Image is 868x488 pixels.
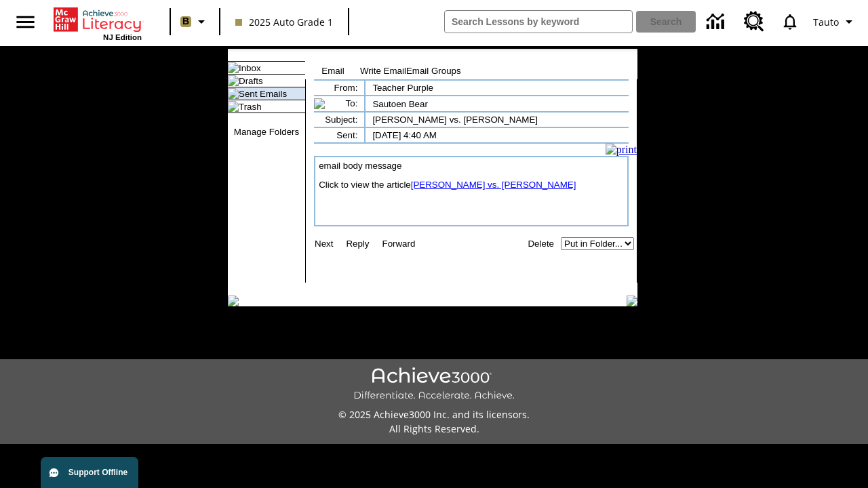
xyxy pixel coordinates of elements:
a: Next [315,239,333,249]
img: print [606,144,637,156]
td: Sent: [325,130,357,140]
td: To: [325,98,357,109]
a: Notifications [772,4,808,39]
td: [PERSON_NAME] vs. [PERSON_NAME] [372,115,628,125]
span: NJ Edition [103,33,142,41]
a: Drafts [239,76,263,86]
img: folder_icon.gif [228,75,239,86]
a: Write Email [360,66,406,76]
a: [PERSON_NAME] vs. [PERSON_NAME] [411,180,576,190]
input: search field [445,11,632,33]
img: table_footer_right.gif [627,296,637,306]
img: folder_icon_pick.gif [228,88,239,99]
font: Click to view the article [319,180,576,190]
span: Support Offline [68,468,127,477]
img: Achieve3000 Differentiate Accelerate Achieve [353,367,515,402]
a: Manage Folders [234,127,299,137]
button: Boost Class color is light brown. Change class color [175,9,215,34]
a: Reply [346,239,369,249]
span: 2025 Auto Grade 1 [235,15,333,29]
a: Resource Center, Will open in new tab [736,3,772,40]
a: Inbox [239,63,261,73]
td: Teacher Purple [372,83,628,93]
td: From: [325,83,357,93]
a: Email [321,66,344,76]
img: folder_icon.gif [228,62,239,73]
img: folder_icon.gif [228,101,239,112]
a: Delete [528,239,554,249]
td: [DATE] 4:40 AM [372,130,628,140]
img: to_icon.gif [314,98,325,109]
a: Email Groups [406,66,461,76]
a: Data Center [698,3,736,41]
td: Subject: [325,115,357,125]
span: B [182,13,189,30]
a: Trash [239,102,262,112]
a: Sent Emails [239,89,287,99]
button: Support Offline [41,457,138,488]
td: Sautoen Bear [372,98,628,109]
img: black_spacer.gif [305,283,637,283]
a: Forward [382,239,415,249]
button: Open side menu [5,2,45,42]
button: Profile/Settings [808,9,863,34]
img: table_footer_left.gif [228,296,239,306]
span: Tauto [813,15,839,29]
div: Home [54,5,142,41]
td: email body message [317,159,626,201]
